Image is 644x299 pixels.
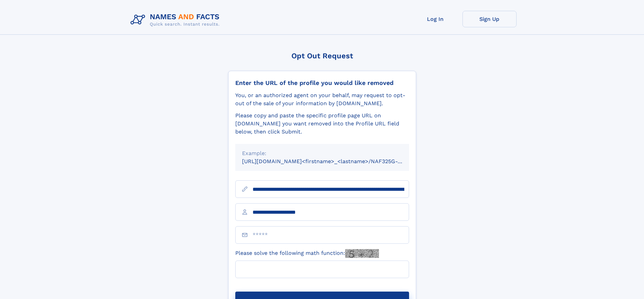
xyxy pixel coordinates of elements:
[128,11,225,29] img: Logo Names and Facts
[242,158,422,165] small: [URL][DOMAIN_NAME]<firstname>_<lastname>/NAF325G-xxxxxxxx
[235,79,409,87] div: Enter the URL of the profile you would like removed
[228,52,416,60] div: Opt Out Request
[235,112,409,136] div: Please copy and paste the specific profile page URL on [DOMAIN_NAME] you want removed into the Pr...
[462,11,517,27] a: Sign Up
[235,91,409,108] div: You, or an authorized agent on your behalf, may request to opt-out of the sale of your informatio...
[242,149,402,157] div: Example:
[235,249,379,258] label: Please solve the following math function:
[408,11,462,27] a: Log In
